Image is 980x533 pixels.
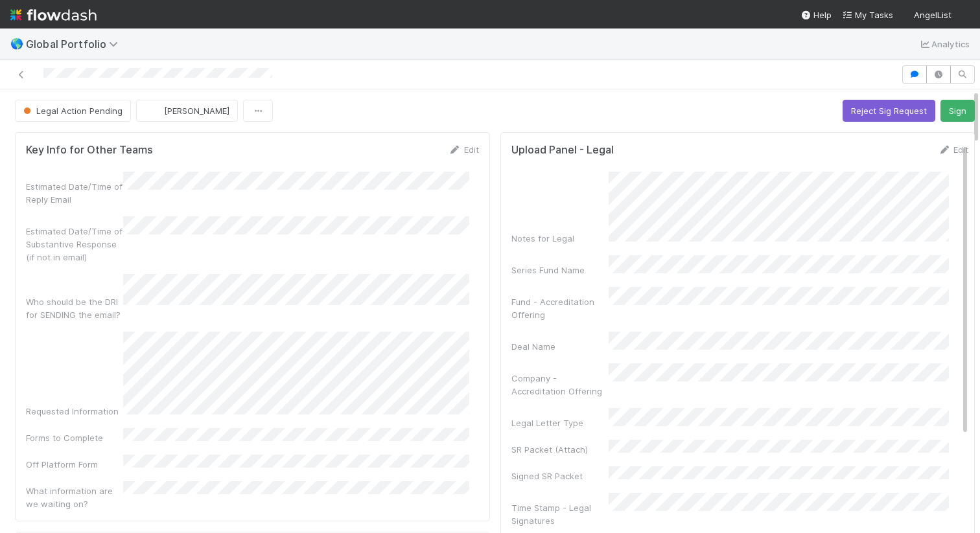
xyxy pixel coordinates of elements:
[511,144,614,157] h5: Upload Panel - Legal
[511,470,609,482] div: Signed SR Packet
[26,180,123,206] div: Estimated Date/Time of Reply Email
[842,10,893,20] span: My Tasks
[511,416,609,429] div: Legal Letter Type
[511,340,609,353] div: Deal Name
[147,104,160,117] img: avatar_c584de82-e924-47af-9431-5c284c40472a.png
[26,458,123,471] div: Off Platform Form
[511,295,609,321] div: Fund - Accreditation Offering
[800,8,832,21] div: Help
[26,295,123,321] div: Who should be the DRI for SENDING the email?
[511,501,609,527] div: Time Stamp - Legal Signatures
[511,372,609,398] div: Company - Accreditation Offering
[511,232,609,245] div: Notes for Legal
[918,36,970,52] a: Analytics
[26,38,124,51] span: Global Portfolio
[26,225,123,264] div: Estimated Date/Time of Substantive Response (if not in email)
[10,4,97,26] img: logo-inverted-e16ddd16eac7371096b0.svg
[938,144,968,155] a: Edit
[511,264,609,277] div: Series Fund Name
[164,106,229,116] span: [PERSON_NAME]
[842,8,893,21] a: My Tasks
[843,100,935,122] button: Reject Sig Request
[136,100,238,122] button: [PERSON_NAME]
[26,144,153,157] h5: Key Info for Other Teams
[10,38,23,49] span: 🌎
[914,10,951,20] span: AngelList
[511,443,609,456] div: SR Packet (Attach)
[940,100,975,122] button: Sign
[957,9,970,22] img: avatar_c584de82-e924-47af-9431-5c284c40472a.png
[26,484,123,510] div: What information are we waiting on?
[26,431,123,444] div: Forms to Complete
[26,405,123,418] div: Requested Information
[449,144,479,155] a: Edit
